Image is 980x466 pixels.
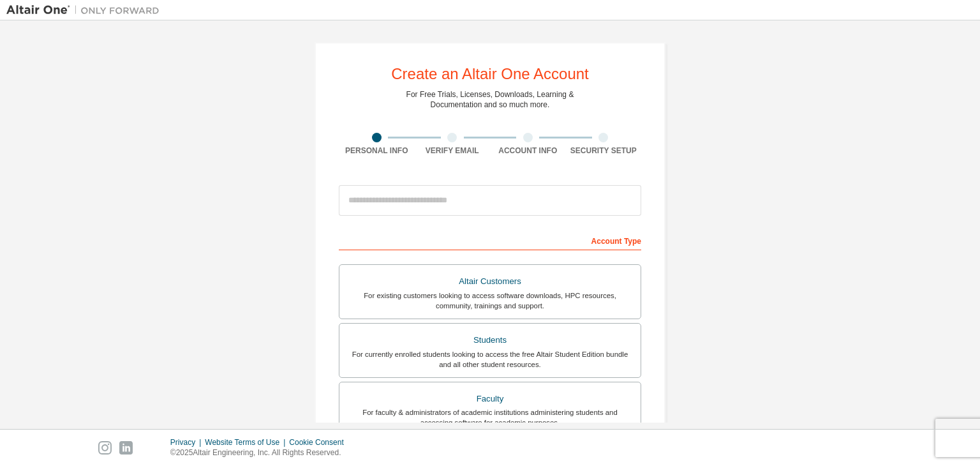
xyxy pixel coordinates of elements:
[490,146,566,156] div: Account Info
[98,441,112,455] img: instagram.svg
[415,146,491,156] div: Verify Email
[119,441,133,455] img: linkedin.svg
[205,437,289,447] div: Website Terms of Use
[406,89,574,110] div: For Free Trials, Licenses, Downloads, Learning & Documentation and so much more.
[339,146,415,156] div: Personal Info
[347,331,633,349] div: Students
[289,437,351,447] div: Cookie Consent
[391,66,589,82] div: Create an Altair One Account
[347,390,633,408] div: Faculty
[339,230,641,250] div: Account Type
[347,349,633,370] div: For currently enrolled students looking to access the free Altair Student Edition bundle and all ...
[347,407,633,428] div: For faculty & administrators of academic institutions administering students and accessing softwa...
[347,290,633,311] div: For existing customers looking to access software downloads, HPC resources, community, trainings ...
[347,273,633,290] div: Altair Customers
[566,146,642,156] div: Security Setup
[170,437,205,447] div: Privacy
[6,4,166,17] img: Altair One
[170,447,352,458] p: © 2025 Altair Engineering, Inc. All Rights Reserved.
